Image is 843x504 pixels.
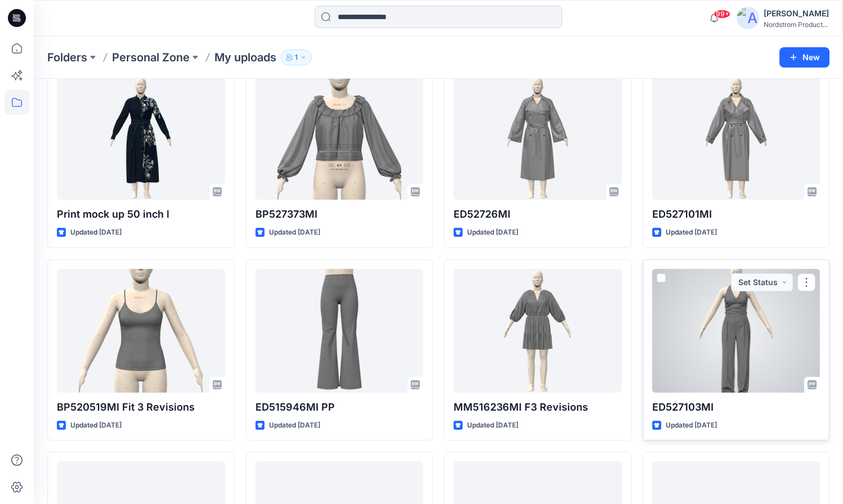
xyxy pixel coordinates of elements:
[47,49,87,65] a: Folders
[70,420,122,431] p: Updated [DATE]
[57,76,225,200] a: Print mock up 50 inch l
[269,227,320,238] p: Updated [DATE]
[652,269,820,393] a: ED527103MI
[454,269,622,393] a: MM516236MI F3 Revisions
[255,76,424,200] a: BP527373MI
[467,227,518,238] p: Updated [DATE]
[764,7,829,20] div: [PERSON_NAME]
[666,420,717,431] p: Updated [DATE]
[255,269,424,393] a: ED515946MI PP
[57,269,225,393] a: BP520519MI Fit 3 Revisions
[737,7,759,29] img: avatar
[255,399,424,415] p: ED515946MI PP
[652,206,820,222] p: ED527101MI
[467,420,518,431] p: Updated [DATE]
[714,10,730,19] span: 99+
[652,399,820,415] p: ED527103MI
[454,76,622,200] a: ED52726MI
[255,206,424,222] p: BP527373MI
[652,76,820,200] a: ED527101MI
[57,206,225,222] p: Print mock up 50 inch l
[454,399,622,415] p: MM516236MI F3 Revisions
[70,227,122,238] p: Updated [DATE]
[779,47,829,67] button: New
[112,49,190,65] a: Personal Zone
[666,227,717,238] p: Updated [DATE]
[295,51,298,64] p: 1
[214,49,276,65] p: My uploads
[454,206,622,222] p: ED52726MI
[269,420,320,431] p: Updated [DATE]
[764,20,829,29] div: Nordstrom Product...
[281,49,312,65] button: 1
[57,399,225,415] p: BP520519MI Fit 3 Revisions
